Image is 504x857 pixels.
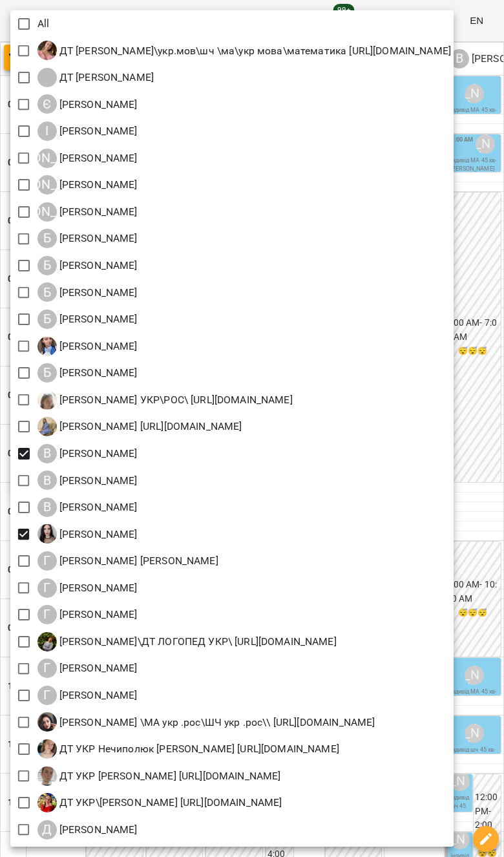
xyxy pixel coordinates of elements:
[37,256,138,275] a: Б [PERSON_NAME]
[37,739,339,759] a: Д ДТ УКР Нечиполюк [PERSON_NAME] [URL][DOMAIN_NAME]
[37,94,138,114] div: Єфіменко Оксана
[37,229,138,248] div: Батуріна Ганна
[37,149,57,168] div: [PERSON_NAME]
[37,686,138,705] div: Гудима Антон
[57,768,281,784] p: ДТ УКР [PERSON_NAME] [URL][DOMAIN_NAME]
[57,43,451,59] p: ДТ [PERSON_NAME]\укр.мов\шч \ма\укр мова\математика [URL][DOMAIN_NAME]
[57,339,138,354] p: [PERSON_NAME]
[37,444,138,463] div: Венюкова Єлизавета
[37,68,154,87] a: ДТ [PERSON_NAME]
[37,659,138,678] a: Г [PERSON_NAME]
[37,551,218,571] a: Г [PERSON_NAME] [PERSON_NAME]
[37,686,138,705] a: Г [PERSON_NAME]
[37,659,57,678] div: Г
[57,446,138,461] p: [PERSON_NAME]
[37,122,138,141] a: І [PERSON_NAME]
[37,444,57,463] div: В
[37,202,138,222] a: [PERSON_NAME] [PERSON_NAME]
[37,41,451,60] div: ДТ Бойко Юлія\укр.мов\шч \ма\укр мова\математика https://us06web.zoom.us/j/84886035086
[37,605,57,624] div: Г
[57,553,218,569] p: [PERSON_NAME] [PERSON_NAME]
[57,312,138,327] p: [PERSON_NAME]
[37,820,138,840] div: Давидович Аліна
[37,605,138,624] a: Г [PERSON_NAME]
[37,471,138,490] div: Вовк Галина
[37,793,57,812] img: Д
[37,94,138,114] a: Є [PERSON_NAME]
[37,712,57,732] img: Г
[57,607,138,622] p: [PERSON_NAME]
[57,258,138,273] p: [PERSON_NAME]
[37,229,138,248] a: Б [PERSON_NAME]
[37,175,57,195] div: [PERSON_NAME]
[37,444,138,463] a: В [PERSON_NAME]
[37,712,375,732] a: Г [PERSON_NAME] \МА укр .рос\ШЧ укр .рос\\ [URL][DOMAIN_NAME]
[37,471,57,490] div: В
[57,527,138,542] p: [PERSON_NAME]
[57,365,138,381] p: [PERSON_NAME]
[57,70,154,85] p: ДТ [PERSON_NAME]
[37,363,138,383] a: Б [PERSON_NAME]
[37,551,218,571] div: Гаврилевська Оксана
[37,767,281,786] a: Д ДТ УКР [PERSON_NAME] [URL][DOMAIN_NAME]
[37,551,57,571] div: Г
[37,41,451,60] a: ДТ [PERSON_NAME]\укр.мов\шч \ма\укр мова\математика [URL][DOMAIN_NAME]
[37,820,57,840] div: Д
[37,739,57,759] img: Д
[57,688,138,703] p: [PERSON_NAME]
[37,337,57,356] img: Б
[57,715,375,730] p: [PERSON_NAME] \МА укр .рос\ШЧ укр .рос\\ [URL][DOMAIN_NAME]
[37,578,57,598] div: Г
[37,282,57,302] div: Б
[37,256,57,275] div: Б
[57,634,337,650] p: [PERSON_NAME]\ДТ ЛОГОПЕД УКР\ [URL][DOMAIN_NAME]
[57,473,138,489] p: [PERSON_NAME]
[37,122,57,141] div: І
[37,767,57,786] img: Д
[37,122,138,141] div: Іванова Катерина
[37,310,138,329] a: Б [PERSON_NAME]
[37,605,138,624] div: Гвоздик Надія
[57,285,138,301] p: [PERSON_NAME]
[37,820,138,840] a: Д [PERSON_NAME]
[37,390,293,410] a: Б [PERSON_NAME] УКР\РОС\ [URL][DOMAIN_NAME]
[37,337,138,356] div: Бойчук Каріна
[37,282,138,302] a: Б [PERSON_NAME]
[37,16,49,32] p: All
[37,202,57,222] div: [PERSON_NAME]
[57,795,282,810] p: ДТ УКР\[PERSON_NAME] [URL][DOMAIN_NAME]
[37,578,138,598] a: Г [PERSON_NAME]
[37,282,138,302] div: Бліхар Юлія
[57,822,138,838] p: [PERSON_NAME]
[37,712,375,732] div: Гусак Олена Армаїсівна \МА укр .рос\ШЧ укр .рос\\ https://us06web.zoom.us/j/83079612343
[37,498,138,517] a: В [PERSON_NAME]
[37,498,57,517] div: В
[37,363,138,383] div: Бондарєва Валерія
[57,151,138,166] p: [PERSON_NAME]
[37,175,138,195] div: Андрусенко Вероніка
[37,632,337,651] div: Гончаренко Світлана Володимирівна\ДТ ЛОГОПЕД УКР\ https://us06web.zoom.us/j/81989846243
[37,337,138,356] a: Б [PERSON_NAME]
[37,793,282,812] div: ДТ УКР\РОС Абасова Сабіна https://us06web.zoom.us/j/84886035086
[37,524,57,544] img: Г
[37,94,57,114] div: Є
[37,363,57,383] div: Б
[37,632,57,651] img: Г
[37,175,138,195] a: [PERSON_NAME] [PERSON_NAME]
[37,524,138,544] div: Габорак Галина
[37,310,138,329] div: Божко Олександра
[57,500,138,515] p: [PERSON_NAME]
[37,632,337,651] a: Г [PERSON_NAME]\ДТ ЛОГОПЕД УКР\ [URL][DOMAIN_NAME]
[37,202,138,222] div: Анна Тест
[37,417,57,436] img: Б
[37,390,293,410] div: Бєлькова Анастасія ДТ ЛОГОПЕД УКР\РОС\ https://us06web.zoom.us/j/87943953043
[37,524,138,544] a: Г [PERSON_NAME]
[37,229,57,248] div: Б
[37,767,281,786] div: ДТ УКР Колоша Катерина https://us06web.zoom.us/j/84976667317
[57,204,138,220] p: [PERSON_NAME]
[37,471,138,490] a: В [PERSON_NAME]
[57,231,138,246] p: [PERSON_NAME]
[37,498,138,517] div: Вікторія Котисько
[57,419,242,434] p: [PERSON_NAME] [URL][DOMAIN_NAME]
[37,578,138,598] div: Галушка Оксана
